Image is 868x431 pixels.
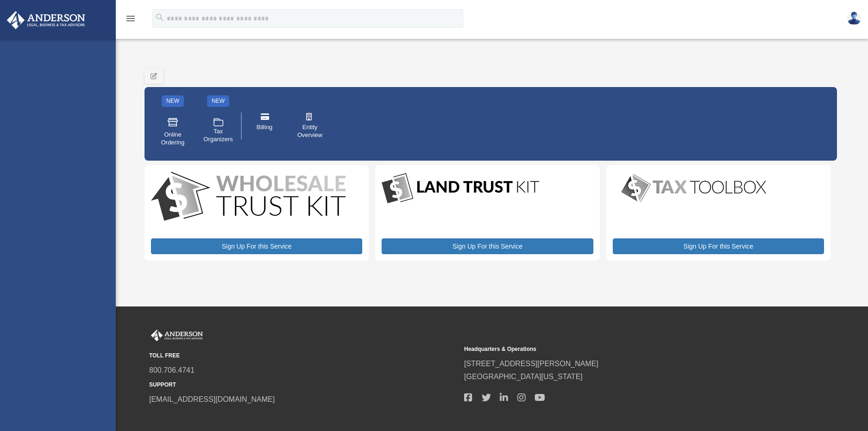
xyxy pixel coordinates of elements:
[847,12,861,25] img: User Pic
[149,351,458,361] small: TOLL FREE
[245,106,284,145] a: Billing
[290,106,329,145] a: Entity Overview
[203,128,233,144] span: Tax Organizers
[613,172,775,204] img: taxtoolbox_new-1.webp
[199,110,238,153] a: Tax Organizers
[151,172,346,223] img: WS-Trust-Kit-lgo-1.jpg
[613,238,824,254] a: Sign Up For this Service
[207,95,229,107] div: NEW
[464,344,773,354] small: Headquarters & Operations
[149,330,205,342] img: Anderson Advisors Platinum Portal
[125,13,136,24] i: menu
[464,360,598,368] a: [STREET_ADDRESS][PERSON_NAME]
[162,95,184,107] div: NEW
[149,366,195,374] a: 800.706.4741
[155,12,165,23] i: search
[4,11,88,29] img: Anderson Advisors Platinum Portal
[257,124,273,131] span: Billing
[297,124,323,139] span: Entity Overview
[125,16,136,24] a: menu
[149,380,458,390] small: SUPPORT
[151,238,362,254] a: Sign Up For this Service
[160,131,186,147] span: Online Ordering
[464,373,583,381] a: [GEOGRAPHIC_DATA][US_STATE]
[149,395,275,403] a: [EMAIL_ADDRESS][DOMAIN_NAME]
[382,238,593,254] a: Sign Up For this Service
[382,172,539,206] img: LandTrust_lgo-1.jpg
[153,110,192,153] a: Online Ordering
